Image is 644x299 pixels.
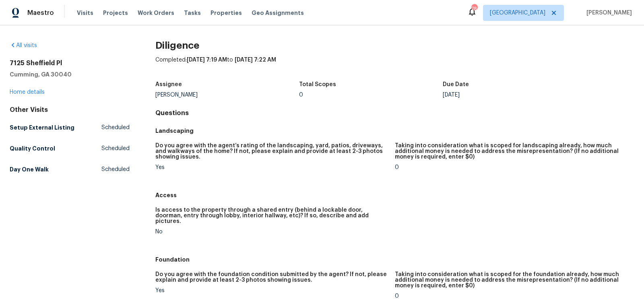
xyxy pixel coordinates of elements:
[155,127,634,135] h5: Landscaping
[10,120,130,135] a: Setup External ListingScheduled
[395,272,628,289] h5: Taking into consideration what is scoped for the foundation already, how much additional money is...
[155,272,388,283] h5: Do you agree with the foundation condition submitted by the agent? If not, please explain and pro...
[299,82,336,87] h5: Total Scopes
[10,43,37,48] a: All visits
[187,57,227,63] span: [DATE] 7:19 AM
[10,59,130,67] h2: 7125 Sheffield Pl
[10,144,55,153] h5: Quality Control
[252,9,304,17] span: Geo Assignments
[155,143,388,160] h5: Do you agree with the agent’s rating of the landscaping, yard, patios, driveways, and walkways of...
[184,10,201,16] span: Tasks
[395,143,628,160] h5: Taking into consideration what is scoped for landscaping already, how much additional money is ne...
[299,92,443,98] div: 0
[101,165,130,173] span: Scheduled
[155,82,182,87] h5: Assignee
[155,165,388,170] div: Yes
[77,9,93,17] span: Visits
[10,106,130,114] div: Other Visits
[211,9,242,17] span: Properties
[101,124,130,132] span: Scheduled
[10,70,130,78] h5: Cumming, GA 30040
[10,162,130,177] a: Day One WalkScheduled
[443,82,469,87] h5: Due Date
[155,41,634,49] h2: Diligence
[155,229,388,235] div: No
[27,9,54,17] span: Maestro
[10,124,74,132] h5: Setup External Listing
[155,56,634,77] div: Completed: to
[101,144,130,153] span: Scheduled
[471,5,477,13] div: 78
[155,191,634,199] h5: Access
[155,109,634,117] h4: Questions
[155,207,388,224] h5: Is access to the property through a shared entry (behind a lockable door, doorman, entry through ...
[395,165,628,170] div: 0
[155,92,299,98] div: [PERSON_NAME]
[103,9,128,17] span: Projects
[155,256,634,264] h5: Foundation
[490,9,545,17] span: [GEOGRAPHIC_DATA]
[10,165,49,173] h5: Day One Walk
[10,141,130,156] a: Quality ControlScheduled
[10,89,45,95] a: Home details
[395,293,628,299] div: 0
[443,92,586,98] div: [DATE]
[583,9,632,17] span: [PERSON_NAME]
[155,288,388,293] div: Yes
[235,57,276,63] span: [DATE] 7:22 AM
[138,9,174,17] span: Work Orders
